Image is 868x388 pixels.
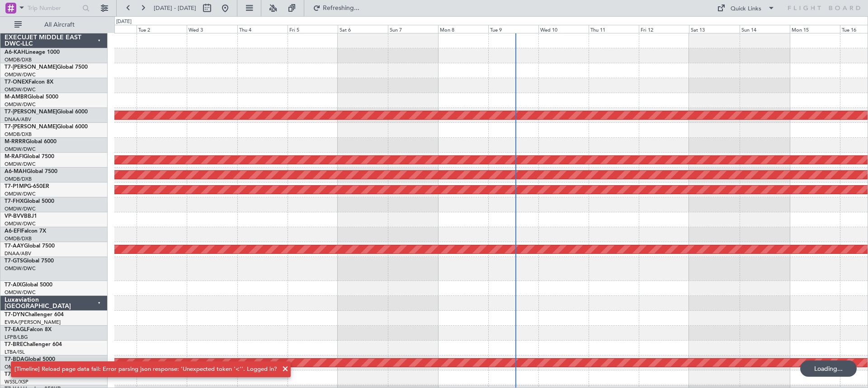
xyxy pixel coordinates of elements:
[5,124,88,130] a: T7-[PERSON_NAME]Global 6000
[5,65,88,70] a: T7-[PERSON_NAME]Global 7500
[5,79,53,85] a: T7-ONEXFalcon 8X
[5,243,55,249] a: T7-AAYGlobal 7500
[28,1,80,15] input: Trip Number
[5,94,58,100] a: M-AMBRGlobal 5000
[538,25,589,33] div: Wed 10
[5,124,57,130] span: T7-[PERSON_NAME]
[5,56,32,63] a: OMDB/DXB
[5,229,21,234] span: A6-EFI
[10,18,98,32] button: All Aircraft
[5,327,52,332] a: T7-EAGLFalcon 8X
[5,342,23,347] span: T7-BRE
[800,360,857,377] div: Loading...
[5,282,52,288] a: T7-AIXGlobal 5000
[187,25,237,33] div: Wed 3
[5,109,88,115] a: T7-[PERSON_NAME]Global 6000
[5,79,28,85] span: T7-ONEX
[5,319,61,326] a: EVRA/[PERSON_NAME]
[5,169,27,174] span: A6-MAH
[5,94,28,100] span: M-AMBR
[388,25,438,33] div: Sun 7
[5,342,62,347] a: T7-BREChallenger 604
[14,365,277,374] div: [Timeline] Reload page data fail: Error parsing json response: 'Unexpected token '<''. Logged in?
[237,25,288,33] div: Thu 4
[5,214,37,219] a: VP-BVVBBJ1
[5,235,32,242] a: OMDB/DXB
[5,327,27,332] span: T7-EAGL
[639,25,689,33] div: Fri 12
[5,199,24,204] span: T7-FHX
[5,50,25,55] span: A6-KAH
[5,349,25,355] a: LTBA/ISL
[5,65,57,70] span: T7-[PERSON_NAME]
[5,206,36,212] a: OMDW/DWC
[5,214,24,219] span: VP-BVV
[5,131,32,138] a: OMDB/DXB
[5,243,24,249] span: T7-AAY
[137,25,187,33] div: Tue 2
[5,146,36,153] a: OMDW/DWC
[5,184,27,189] span: T7-P1MP
[5,86,36,93] a: OMDW/DWC
[5,312,25,318] span: T7-DYN
[338,25,388,33] div: Sat 6
[5,101,36,108] a: OMDW/DWC
[5,199,54,204] a: T7-FHXGlobal 5000
[5,265,36,272] a: OMDW/DWC
[5,161,36,168] a: OMDW/DWC
[712,1,779,15] button: Quick Links
[5,154,54,159] a: M-RAFIGlobal 7500
[5,258,54,264] a: T7-GTSGlobal 7500
[5,184,49,189] a: T7-P1MPG-650ER
[488,25,538,33] div: Tue 9
[5,229,46,234] a: A6-EFIFalcon 7X
[5,176,32,182] a: OMDB/DXB
[5,289,36,296] a: OMDW/DWC
[5,282,22,288] span: T7-AIX
[5,169,57,174] a: A6-MAHGlobal 7500
[5,191,36,197] a: OMDW/DWC
[24,22,95,28] span: All Aircraft
[438,25,488,33] div: Mon 8
[790,25,840,33] div: Mon 15
[731,5,761,14] div: Quick Links
[5,154,24,159] span: M-RAFI
[589,25,639,33] div: Thu 11
[5,220,36,227] a: OMDW/DWC
[5,71,36,78] a: OMDW/DWC
[309,1,363,15] button: Refreshing...
[5,312,64,318] a: T7-DYNChallenger 604
[5,258,23,264] span: T7-GTS
[5,139,26,145] span: M-RRRR
[5,334,28,341] a: LFPB/LBG
[116,18,132,26] div: [DATE]
[5,50,60,55] a: A6-KAHLineage 1000
[154,4,196,12] span: [DATE] - [DATE]
[5,109,57,115] span: T7-[PERSON_NAME]
[322,5,360,11] span: Refreshing...
[5,116,31,123] a: DNAA/ABV
[5,250,31,257] a: DNAA/ABV
[740,25,790,33] div: Sun 14
[288,25,338,33] div: Fri 5
[5,139,57,145] a: M-RRRRGlobal 6000
[689,25,739,33] div: Sat 13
